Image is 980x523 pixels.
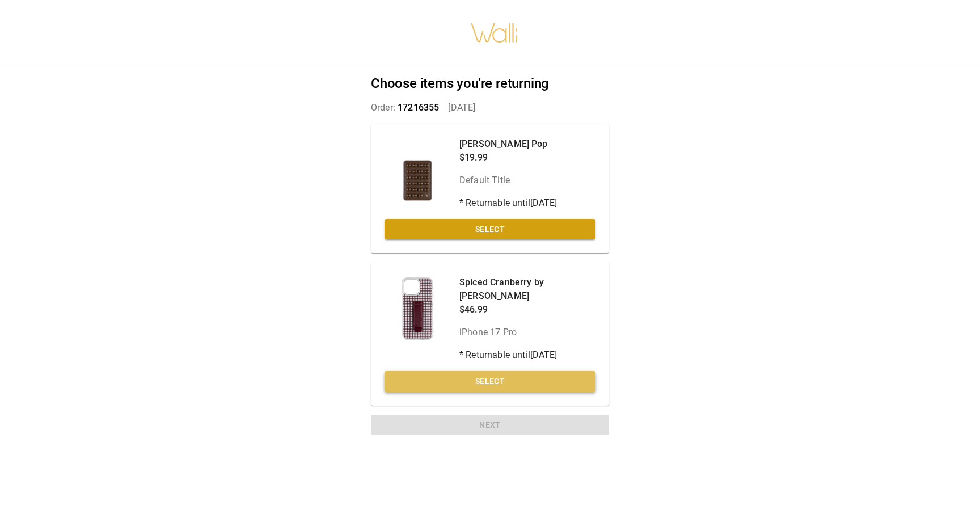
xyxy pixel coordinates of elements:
p: iPhone 17 Pro [459,326,595,339]
p: Default Title [459,174,557,187]
p: Order: [DATE] [371,101,609,115]
button: Select [385,371,595,392]
p: * Returnable until [DATE] [459,348,595,362]
span: 17216355 [398,102,439,113]
h2: Choose items you're returning [371,75,609,92]
p: $19.99 [459,151,557,165]
p: [PERSON_NAME] Pop [459,137,557,151]
img: walli-inc.myshopify.com [470,9,519,57]
p: * Returnable until [DATE] [459,196,557,210]
p: $46.99 [459,303,595,317]
p: Spiced Cranberry by [PERSON_NAME] [459,276,595,303]
button: Select [385,219,595,240]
